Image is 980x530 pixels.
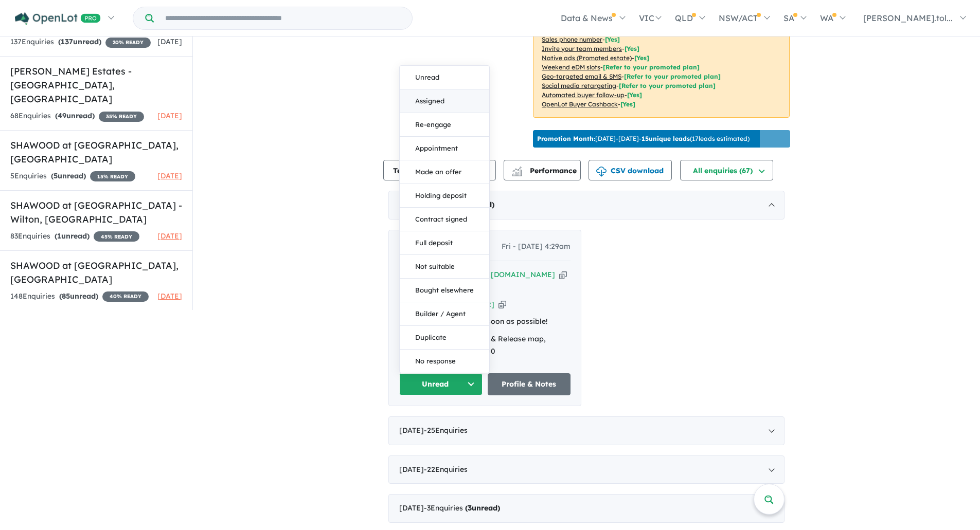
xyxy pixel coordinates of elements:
span: Fri - [DATE] 4:29am [502,241,571,253]
span: 45 % READY [94,231,139,242]
strong: ( unread) [58,37,101,46]
u: Sales phone number [542,35,602,43]
strong: ( unread) [55,231,90,241]
span: [Yes] [634,54,649,62]
img: download icon [596,167,607,177]
span: [DATE] [157,291,182,301]
button: All enquiries (67) [680,160,773,180]
span: 40 % READY [102,291,149,302]
button: Assigned [400,89,489,113]
span: [ Yes ] [605,35,620,43]
div: 5 Enquir ies [10,170,135,182]
span: [Refer to your promoted plan] [619,82,716,89]
span: 85 [62,291,70,301]
div: Unread [399,65,490,373]
h5: SHAWOOD at [GEOGRAPHIC_DATA] , [GEOGRAPHIC_DATA] [10,138,182,166]
h5: SHAWOOD at [GEOGRAPHIC_DATA] , [GEOGRAPHIC_DATA] [10,259,182,286]
span: [Refer to your promoted plan] [603,63,700,71]
span: 1 [57,231,61,241]
button: Not suitable [400,255,489,279]
p: [DATE] - [DATE] - ( 17 leads estimated) [537,134,750,143]
span: [Yes] [627,91,642,99]
span: [Refer to your promoted plan] [624,72,721,80]
button: Unread [400,66,489,89]
button: Unread [399,373,483,395]
div: [DATE] [388,416,785,445]
button: Performance [504,160,581,180]
button: Contract signed [400,208,489,231]
button: Bought elsewhere [400,279,489,302]
span: [DATE] [157,111,182,120]
button: Team member settings (5) [383,160,496,180]
button: Appointment [400,137,489,160]
div: 83 Enquir ies [10,230,139,243]
img: bar-chart.svg [512,170,522,176]
button: Made an offer [400,160,489,184]
u: Weekend eDM slots [542,63,600,71]
strong: ( unread) [59,291,98,301]
button: Holding deposit [400,184,489,208]
span: 20 % READY [105,38,151,48]
span: [DATE] [157,231,182,241]
img: Openlot PRO Logo White [15,12,101,25]
div: [DATE] [388,494,785,523]
h5: SHAWOOD at [GEOGRAPHIC_DATA] - Wilton , [GEOGRAPHIC_DATA] [10,198,182,226]
span: 3 [468,503,472,513]
span: [Yes] [620,100,635,108]
strong: ( unread) [465,503,500,513]
b: Promotion Month: [537,135,595,142]
u: OpenLot Buyer Cashback [542,100,618,108]
span: [ Yes ] [625,45,639,52]
span: - 3 Enquir ies [424,503,500,513]
div: 137 Enquir ies [10,36,151,48]
h5: [PERSON_NAME] Estates - [GEOGRAPHIC_DATA] , [GEOGRAPHIC_DATA] [10,64,182,106]
button: Copy [559,269,567,280]
button: Re-engage [400,113,489,137]
span: [DATE] [157,37,182,46]
span: 35 % READY [99,112,144,122]
span: - 22 Enquir ies [424,465,468,474]
u: Geo-targeted email & SMS [542,72,621,80]
strong: ( unread) [51,171,86,180]
u: Automated buyer follow-up [542,91,625,99]
div: [DATE] [388,455,785,484]
button: Copy [498,299,506,310]
div: [DATE] [388,191,785,220]
u: Invite your team members [542,45,622,52]
img: line-chart.svg [512,167,522,172]
strong: ( unread) [55,111,95,120]
button: Full deposit [400,231,489,255]
span: 5 [54,171,58,180]
span: 137 [61,37,73,46]
b: 15 unique leads [642,135,690,142]
span: - 25 Enquir ies [424,426,468,435]
div: 68 Enquir ies [10,110,144,122]
span: [PERSON_NAME].tol... [863,13,953,23]
button: Builder / Agent [400,302,489,326]
u: Native ads (Promoted estate) [542,54,632,62]
span: 15 % READY [90,171,135,181]
u: Social media retargeting [542,82,616,89]
button: No response [400,350,489,373]
span: 49 [58,111,66,120]
a: Profile & Notes [488,373,571,395]
button: CSV download [589,160,672,180]
button: Duplicate [400,326,489,350]
input: Try estate name, suburb, builder or developer [156,7,410,29]
div: 148 Enquir ies [10,290,149,303]
span: [DATE] [157,171,182,180]
span: Performance [513,166,577,175]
